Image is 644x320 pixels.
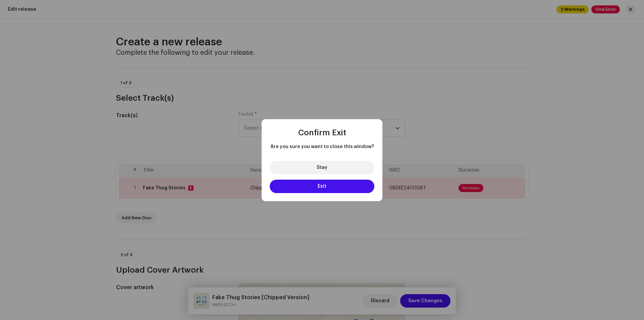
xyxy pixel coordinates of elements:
span: Confirm Exit [298,129,346,137]
span: Exit [318,184,326,189]
span: Stay [317,165,327,170]
button: Exit [270,180,374,193]
button: Stay [270,161,374,174]
span: Are you sure you want to close this window? [270,143,374,150]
